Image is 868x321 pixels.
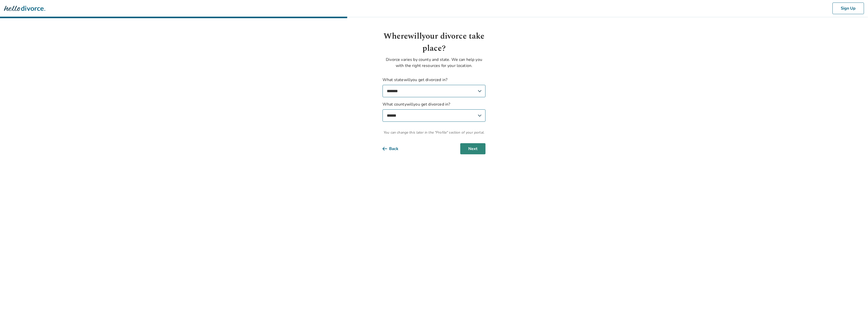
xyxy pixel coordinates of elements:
[383,57,485,69] p: Divorce varies by county and state. We can help you with the right resources for your location.
[460,143,485,154] button: Next
[383,85,485,97] select: What statewillyou get divorced in?
[383,109,485,122] select: What countywillyou get divorced in?
[383,101,485,122] label: What county will you get divorced in?
[383,130,485,135] span: You can change this later in the "Profile" section of your portal.
[383,77,485,97] label: What state will you get divorced in?
[843,297,868,321] iframe: Chat Widget
[383,30,485,55] h1: Where will your divorce take place?
[383,143,406,154] button: Back
[832,3,864,14] button: Sign Up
